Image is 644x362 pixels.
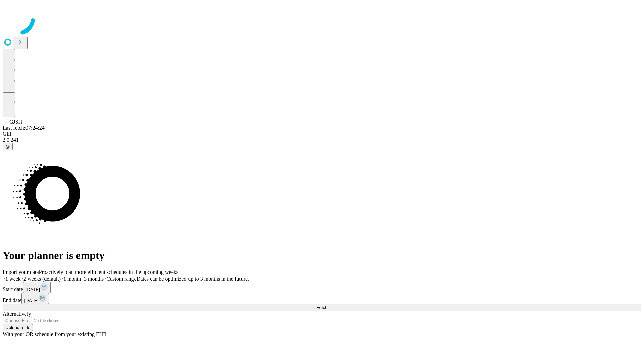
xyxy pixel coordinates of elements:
[3,324,33,331] button: Upload a file
[3,282,641,293] div: Start date
[5,144,10,149] span: @
[3,125,45,131] span: Last fetch: 07:24:24
[3,331,107,337] span: With your OR schedule from your existing EHR
[23,282,51,293] button: [DATE]
[63,276,81,282] span: 1 month
[3,269,39,275] span: Import your data
[137,276,249,282] span: Dates can be optimized up to 3 months in the future.
[316,305,327,310] span: Fetch
[24,298,38,303] span: [DATE]
[9,119,22,125] span: GJSH
[21,293,49,304] button: [DATE]
[3,143,13,150] button: @
[3,249,641,262] h1: Your planner is empty
[39,269,180,275] span: Proactively plan more efficient schedules in the upcoming weeks.
[23,276,61,282] span: 2 weeks (default)
[3,293,641,304] div: End date
[84,276,104,282] span: 3 months
[3,131,641,137] div: GEI
[5,276,21,282] span: 1 week
[3,311,31,317] span: Alternatively
[3,304,641,311] button: Fetch
[106,276,136,282] span: Custom range
[26,287,40,292] span: [DATE]
[3,137,641,143] div: 2.0.241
